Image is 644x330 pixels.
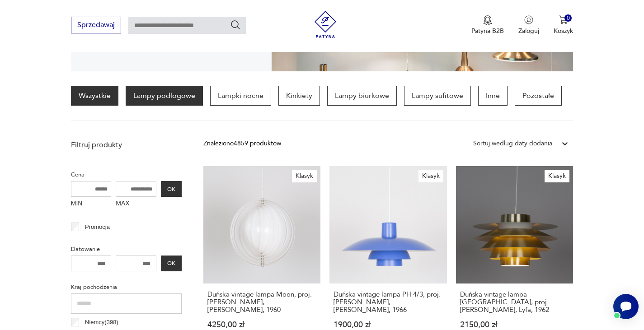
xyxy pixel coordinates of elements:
[116,197,156,211] label: MAX
[334,321,443,329] p: 1900,00 zł
[559,15,568,24] img: Ikona koszyka
[524,15,533,24] img: Ikonka użytkownika
[471,27,504,35] p: Patyna B2B
[554,27,573,35] p: Koszyk
[85,222,110,232] p: Promocja
[515,86,562,106] a: Pozostałe
[312,11,339,38] img: Patyna - sklep z meblami i dekoracjami vintage
[126,86,203,106] a: Lampy podłogowe
[230,19,241,30] button: Szukaj
[71,282,182,292] p: Kraj pochodzenia
[203,139,281,149] div: Znaleziono 4859 produktów
[327,86,397,106] a: Lampy biurkowe
[71,170,182,180] p: Cena
[278,86,320,106] a: Kinkiety
[71,197,112,211] label: MIN
[210,86,271,106] a: Lampki nocne
[207,291,317,314] h3: Duńska vintage lampa Moon, proj. [PERSON_NAME], [PERSON_NAME], 1960
[473,139,552,149] div: Sortuj według daty dodania
[518,27,539,35] p: Zaloguj
[554,15,573,35] button: 0Koszyk
[471,15,504,35] button: Patyna B2B
[471,15,504,35] a: Ikona medaluPatyna B2B
[161,256,182,271] button: OK
[483,15,492,25] img: Ikona medalu
[71,17,121,33] button: Sprzedawaj
[161,181,182,197] button: OK
[334,291,443,314] h3: Duńska vintage lampa PH 4/3, proj. [PERSON_NAME], [PERSON_NAME], 1966
[71,140,182,150] p: Filtruj produkty
[207,321,317,329] p: 4250,00 zł
[613,294,639,319] iframe: Smartsupp widget button
[478,86,508,106] a: Inne
[460,321,569,329] p: 2150,00 zł
[71,23,121,29] a: Sprzedawaj
[564,14,572,22] div: 0
[85,317,118,327] p: Niemcy ( 398 )
[460,291,569,314] h3: Duńska vintage lampa [GEOGRAPHIC_DATA], proj. [PERSON_NAME], Lyfa, 1962
[404,86,471,106] a: Lampy sufitowe
[518,15,539,35] button: Zaloguj
[71,244,182,254] p: Datowanie
[71,86,118,106] a: Wszystkie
